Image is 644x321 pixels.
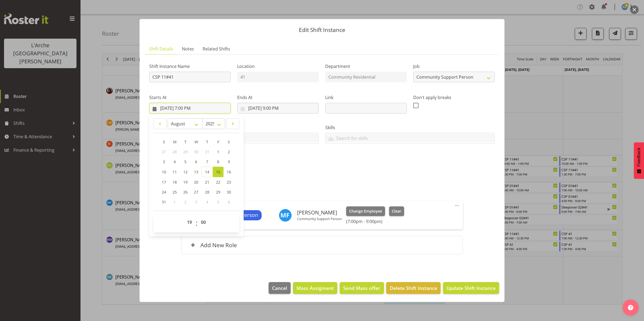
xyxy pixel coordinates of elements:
[228,159,230,164] span: 9
[272,284,287,291] span: Cancel
[183,189,188,195] span: 26
[181,188,463,195] h5: Roles
[184,139,186,144] span: T
[343,284,380,291] span: Send Mass offer
[206,139,208,144] span: T
[182,46,194,52] span: Notes
[224,177,234,187] a: 23
[202,187,213,197] a: 28
[205,189,209,195] span: 28
[169,167,180,177] a: 11
[202,177,213,187] a: 21
[227,189,231,195] span: 30
[297,210,342,216] h6: [PERSON_NAME]
[202,157,213,167] a: 7
[325,94,407,101] label: Link
[203,46,230,52] span: Related Shifts
[325,124,495,131] label: Skills
[216,189,220,195] span: 29
[191,177,202,187] a: 20
[180,167,191,177] a: 12
[636,148,641,166] span: Feedback
[184,159,186,164] span: 5
[194,189,198,195] span: 27
[389,206,404,216] button: Clear
[224,157,234,167] a: 9
[346,206,385,216] button: Change Employee
[297,217,342,221] p: Community Support Person
[228,199,230,205] span: 6
[390,284,437,291] span: Delete Shift Instance
[634,142,644,179] button: Feedback - Show survey
[169,177,180,187] a: 18
[194,169,198,174] span: 13
[145,27,499,33] p: Edit Shift Instance
[180,177,191,187] a: 19
[392,208,401,214] span: Clear
[159,157,169,167] a: 3
[205,180,209,185] span: 21
[195,159,197,164] span: 6
[413,63,495,70] label: Job
[149,72,231,82] input: Shift Instance Name
[162,199,166,205] span: 31
[217,149,219,154] span: 1
[174,199,176,205] span: 1
[340,282,384,294] button: Send Mass offer
[173,149,177,154] span: 28
[159,187,169,197] a: 24
[346,219,404,224] h6: (7:00pm - 9:00pm)
[195,139,198,144] span: W
[227,169,231,174] span: 16
[237,94,319,101] label: Ends At
[183,169,188,174] span: 12
[169,157,180,167] a: 4
[349,208,382,214] span: Change Employee
[194,180,198,185] span: 20
[213,187,224,197] a: 29
[196,217,197,230] span: :
[149,63,231,70] label: Shift Instance Name
[163,139,165,144] span: S
[162,169,166,174] span: 10
[183,180,188,185] span: 19
[213,177,224,187] a: 22
[386,282,440,294] button: Delete Shift Instance
[206,199,208,205] span: 4
[173,189,177,195] span: 25
[202,167,213,177] a: 14
[293,282,337,294] button: Mass Assigment
[237,63,319,70] label: Location
[213,157,224,167] a: 8
[216,180,220,185] span: 22
[159,167,169,177] a: 10
[217,159,219,164] span: 8
[325,134,495,142] input: Search for skills
[279,209,292,222] img: melissa-fry10932.jpg
[195,199,197,205] span: 3
[447,284,496,291] span: Update Shift Instance
[206,159,208,164] span: 7
[217,139,219,144] span: F
[173,169,177,174] span: 11
[174,159,176,164] span: 4
[194,149,198,154] span: 30
[628,305,633,310] img: help-xxl-2.png
[443,282,499,294] button: Update Shift Instance
[205,149,209,154] span: 31
[413,94,495,101] label: Don't apply breaks
[227,180,231,185] span: 23
[213,167,224,177] a: 15
[216,169,220,174] span: 15
[224,187,234,197] a: 30
[205,169,209,174] span: 14
[162,149,166,154] span: 27
[180,187,191,197] a: 26
[159,177,169,187] a: 17
[237,103,319,114] input: Click to select...
[173,139,177,144] span: M
[149,94,231,101] label: Starts At
[149,103,231,114] input: Click to select...
[224,147,234,157] a: 2
[297,284,334,291] span: Mass Assigment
